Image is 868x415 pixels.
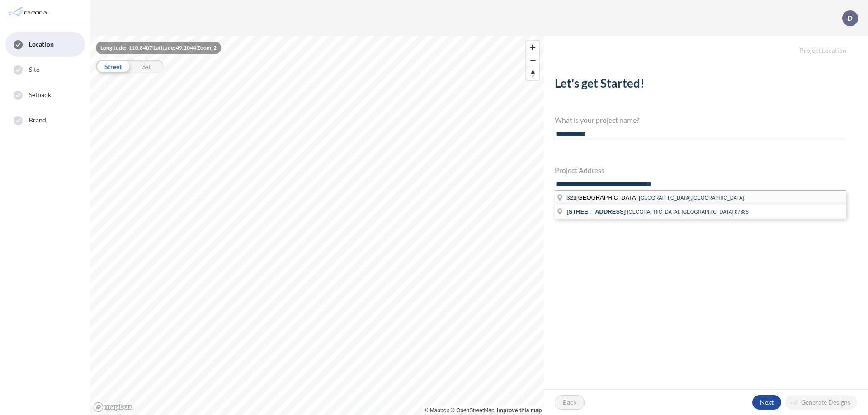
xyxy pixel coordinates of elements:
div: Longitude: -110.8407 Latitude: 49.1044 Zoom: 2 [96,42,221,54]
h5: Project Location [544,36,868,55]
span: Setback [29,90,51,99]
a: OpenStreetMap [451,407,495,414]
img: Parafin [7,4,51,20]
div: Sat [130,60,164,73]
span: [STREET_ADDRESS] [566,208,626,215]
button: Reset bearing to north [526,67,539,80]
button: Next [752,395,781,410]
p: Next [760,398,774,407]
button: Zoom in [526,41,539,54]
span: [GEOGRAPHIC_DATA], [GEOGRAPHIC_DATA],07885 [627,209,749,214]
span: [GEOGRAPHIC_DATA] [566,194,639,201]
p: D [847,14,853,22]
a: Mapbox [425,407,449,414]
h4: What is your project name? [555,116,846,124]
a: Mapbox homepage [93,402,133,412]
span: [GEOGRAPHIC_DATA],[GEOGRAPHIC_DATA] [639,195,744,201]
button: Zoom out [526,54,539,67]
span: Zoom out [526,54,539,67]
span: Location [29,40,54,49]
span: Brand [29,116,47,125]
span: 321 [566,194,576,201]
h4: Project Address [555,166,846,174]
a: Improve this map [497,407,542,414]
h2: Let's get Started! [555,76,846,94]
span: Site [29,65,39,74]
div: Street [96,60,130,73]
canvas: Map [90,36,544,415]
